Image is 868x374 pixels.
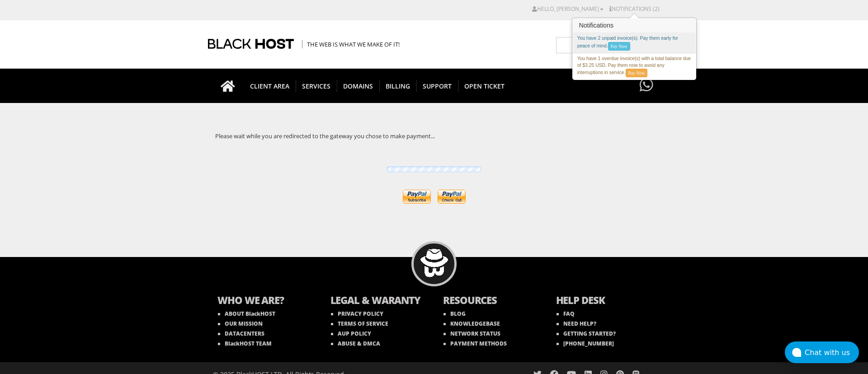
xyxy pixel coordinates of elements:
a: SERVICES [296,69,337,103]
a: NETWORK STATUS [443,330,500,337]
span: Billing [379,80,417,92]
input: Need help? [556,37,660,53]
a: Support [416,69,458,103]
a: OUR MISSION [218,320,263,327]
a: Pay Now [608,42,630,51]
span: CLIENT AREA [244,80,296,92]
div: Chat with us [805,348,859,357]
span: Domains [337,80,380,92]
a: Go to homepage [212,69,244,103]
a: Open Ticket [458,69,511,103]
a: PAYMENT METHODS [443,340,507,347]
a: Billing [379,69,417,103]
a: GETTING STARTED? [557,330,616,337]
a: AUP POLICY [331,330,371,337]
a: PRIVACY POLICY [331,310,383,318]
a: FAQ [557,310,575,318]
span: Support [416,80,458,92]
span: Open Ticket [458,80,511,92]
div: Please wait while you are redirected to the gateway you chose to make payment... [208,125,660,147]
img: BlackHOST mascont, Blacky. [420,249,448,277]
a: KNOWLEDGEBASE [443,320,500,327]
img: Loading [384,165,484,173]
a: Domains [337,69,380,103]
span: The Web is what we make of it! [302,40,400,48]
a: Have questions? [637,69,656,102]
a: ABUSE & DMCA [331,340,380,347]
h3: Notifications [573,19,696,33]
b: LEGAL & WARANTY [330,293,425,309]
div: You have 2 unpaid invoice(s). Pay them early for peace of mind. [573,33,696,53]
input: Subscribe with PayPal for Automatic Payments [403,190,431,204]
span: SERVICES [296,80,337,92]
a: NEED HELP? [557,320,596,327]
a: BLOG [443,310,466,318]
a: CLIENT AREA [244,69,296,103]
b: RESOURCES [443,293,538,309]
a: BlackHOST TEAM [218,340,272,347]
div: You have 1 overdue invoice(s) with a total balance due of $3.25 USD. Pay them now to avoid any in... [573,53,696,80]
button: Chat with us [785,341,859,363]
a: [PHONE_NUMBER] [557,340,614,347]
b: HELP DESK [556,293,651,309]
a: TERMS OF SERVICE [331,320,388,327]
input: Make a one time payment with PayPal [438,190,466,204]
a: ABOUT BlackHOST [218,310,275,318]
a: Notifications (2) [609,5,660,13]
a: Hello, [PERSON_NAME] [532,5,604,13]
a: Pay Now [626,69,648,77]
a: DATACENTERS [218,330,264,337]
b: WHO WE ARE? [217,293,312,309]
